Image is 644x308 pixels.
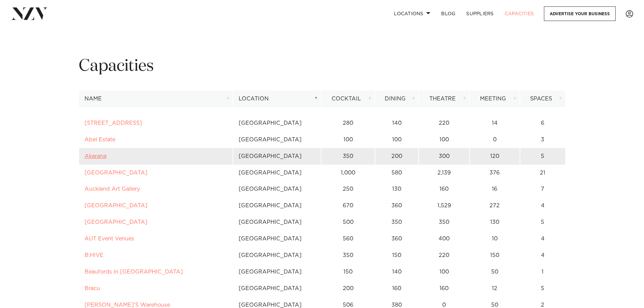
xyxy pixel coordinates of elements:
th: Cocktail: activate to sort column ascending [321,91,375,107]
td: 12 [470,280,520,297]
td: 4 [520,197,566,214]
td: 10 [470,231,520,247]
td: 5 [520,148,566,165]
th: Dining: activate to sort column ascending [375,91,419,107]
td: 160 [419,280,470,297]
td: 200 [375,148,419,165]
a: B:HIVE [85,253,103,258]
td: 130 [375,181,419,197]
td: [GEOGRAPHIC_DATA] [233,148,321,165]
td: 560 [321,231,375,247]
a: BLOG [436,6,461,21]
td: 140 [375,115,419,132]
td: 4 [520,231,566,247]
a: Bracu [85,286,100,291]
td: 150 [470,247,520,264]
th: Location: activate to sort column descending [233,91,321,107]
td: 5 [520,214,566,231]
td: 16 [470,181,520,197]
td: 50 [470,264,520,280]
img: nzv-logo.png [11,7,48,20]
td: [GEOGRAPHIC_DATA] [233,264,321,280]
td: 130 [470,214,520,231]
td: 100 [321,132,375,148]
a: [PERSON_NAME]'S Warehouse [85,302,170,308]
td: 4 [520,247,566,264]
td: 5 [520,280,566,297]
td: 280 [321,115,375,132]
h1: Capacities [79,56,566,77]
td: 2,139 [419,165,470,181]
td: 350 [419,214,470,231]
td: 350 [321,247,375,264]
td: 1 [520,264,566,280]
a: Abel Estate [85,137,115,142]
a: Locations [388,6,436,21]
td: 220 [419,247,470,264]
th: Spaces: activate to sort column ascending [520,91,566,107]
td: [GEOGRAPHIC_DATA] [233,115,321,132]
td: 21 [520,165,566,181]
th: Name: activate to sort column ascending [79,91,233,107]
td: 6 [520,115,566,132]
td: [GEOGRAPHIC_DATA] [233,181,321,197]
td: 120 [470,148,520,165]
td: 360 [375,231,419,247]
td: 250 [321,181,375,197]
td: [GEOGRAPHIC_DATA] [233,132,321,148]
td: 3 [520,132,566,148]
td: 300 [419,148,470,165]
td: 100 [419,264,470,280]
td: 1,529 [419,197,470,214]
a: Beaufords in [GEOGRAPHIC_DATA] [85,269,183,275]
a: SUPPLIERS [461,6,499,21]
td: 350 [375,214,419,231]
td: [GEOGRAPHIC_DATA] [233,214,321,231]
a: Auckland Art Gallery [85,186,140,192]
td: [GEOGRAPHIC_DATA] [233,280,321,297]
td: [GEOGRAPHIC_DATA] [233,231,321,247]
a: AUT Event Venues [85,236,134,241]
td: 220 [419,115,470,132]
td: [GEOGRAPHIC_DATA] [233,247,321,264]
td: 160 [375,280,419,297]
td: 140 [375,264,419,280]
td: 200 [321,280,375,297]
a: Capacities [499,6,540,21]
a: [GEOGRAPHIC_DATA] [85,203,147,208]
td: 350 [321,148,375,165]
td: 1,000 [321,165,375,181]
td: 150 [375,247,419,264]
td: 160 [419,181,470,197]
td: 0 [470,132,520,148]
td: 7 [520,181,566,197]
a: Advertise your business [544,6,616,21]
th: Theatre: activate to sort column ascending [419,91,470,107]
td: 100 [375,132,419,148]
td: 376 [470,165,520,181]
a: Akarana [85,153,106,159]
a: [GEOGRAPHIC_DATA] [85,170,147,175]
td: 100 [419,132,470,148]
td: 14 [470,115,520,132]
td: 400 [419,231,470,247]
a: [STREET_ADDRESS] [85,120,142,126]
td: 360 [375,197,419,214]
td: 670 [321,197,375,214]
td: 272 [470,197,520,214]
td: 500 [321,214,375,231]
a: [GEOGRAPHIC_DATA] [85,219,147,225]
td: 150 [321,264,375,280]
td: [GEOGRAPHIC_DATA] [233,165,321,181]
td: [GEOGRAPHIC_DATA] [233,197,321,214]
td: 580 [375,165,419,181]
th: Meeting: activate to sort column ascending [470,91,520,107]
